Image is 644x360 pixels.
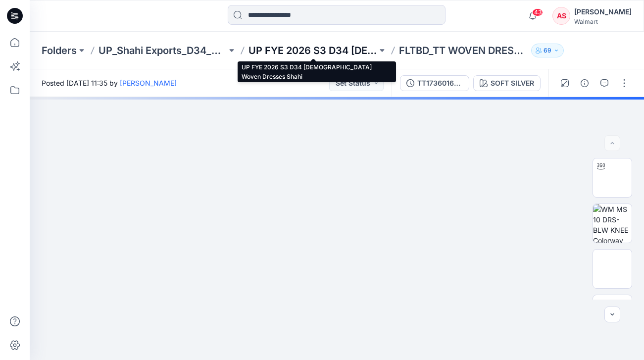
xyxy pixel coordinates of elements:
a: Folders [42,44,77,57]
div: SOFT SILVER [491,78,534,89]
button: 69 [531,44,564,57]
div: TT1736016512-OPT2-WALMART-1ST FIT2-(SZ-M)-05-07-25-HIDAYAT [417,78,463,89]
a: [PERSON_NAME] [120,79,177,87]
a: UP FYE 2026 S3 D34 [DEMOGRAPHIC_DATA] Woven Dresses Shahi [248,44,377,57]
p: 69 [544,45,551,56]
p: FLTBD_TT WOVEN DRESS PLACEHOLER [399,44,527,57]
span: Posted [DATE] 11:35 by [42,78,177,88]
button: Details [577,75,593,91]
div: [PERSON_NAME] [574,6,632,18]
a: UP_Shahi Exports_D34_Dresses [99,44,227,57]
img: WM MS 10 DRS-BLW KNEE Colorway wo Avatar [593,204,632,243]
span: 43 [532,8,543,16]
div: Walmart [574,18,632,25]
div: AS [552,7,570,25]
button: SOFT SILVER [473,75,541,91]
button: TT1736016512-OPT2-WALMART-1ST FIT2-(SZ-M)-05-07-25-HIDAYAT [400,75,469,91]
